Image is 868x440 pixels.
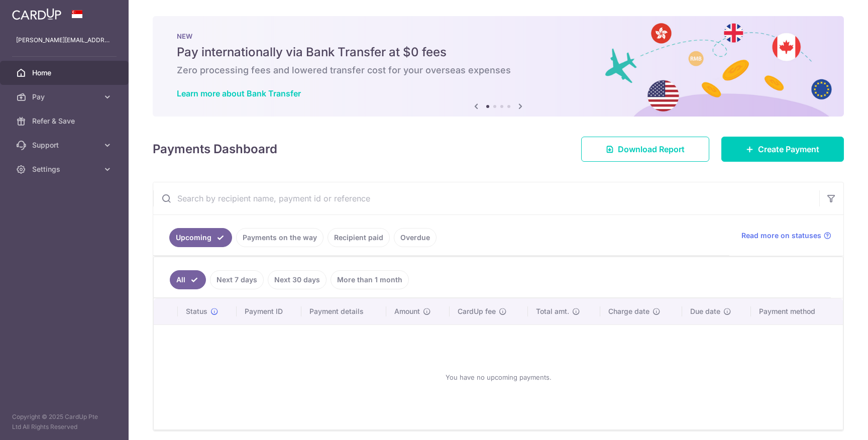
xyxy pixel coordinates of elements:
a: Overdue [394,228,437,247]
a: Upcoming [169,228,232,247]
input: Search by recipient name, payment id or reference [153,182,819,214]
th: Payment details [301,298,386,324]
a: Create Payment [721,137,844,162]
a: More than 1 month [331,270,409,289]
span: Download Report [618,143,685,155]
span: Charge date [608,306,649,316]
img: Bank transfer banner [153,16,844,117]
a: Next 7 days [210,270,264,289]
span: Pay [32,92,98,102]
span: Refer & Save [32,116,98,126]
div: You have no upcoming payments. [166,333,831,421]
a: Read more on statuses [741,231,831,241]
h6: Zero processing fees and lowered transfer cost for your overseas expenses [177,64,820,76]
a: Download Report [581,137,709,162]
img: CardUp [12,8,61,20]
h5: Pay internationally via Bank Transfer at $0 fees [177,44,820,60]
span: Status [186,306,207,316]
h4: Payments Dashboard [153,140,277,158]
span: Home [32,68,98,78]
span: Create Payment [758,143,819,155]
th: Payment method [751,298,843,324]
span: Total amt. [536,306,569,316]
span: Due date [690,306,720,316]
span: CardUp fee [458,306,496,316]
span: Settings [32,164,98,174]
a: Recipient paid [328,228,390,247]
p: NEW [177,32,820,40]
a: All [170,270,206,289]
a: Learn more about Bank Transfer [177,88,301,98]
span: Amount [394,306,420,316]
th: Payment ID [237,298,302,324]
span: Read more on statuses [741,231,821,241]
span: Support [32,140,98,150]
a: Next 30 days [268,270,327,289]
a: Payments on the way [236,228,323,247]
p: [PERSON_NAME][EMAIL_ADDRESS][DOMAIN_NAME] [16,35,113,45]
